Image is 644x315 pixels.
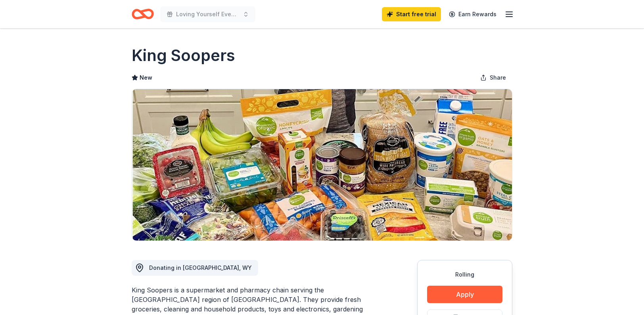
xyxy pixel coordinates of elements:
h1: King Soopers [132,44,235,67]
span: New [140,73,152,82]
div: Rolling [427,270,502,279]
a: Start free trial [382,7,441,21]
button: Apply [427,286,502,303]
span: Loving Yourself Event – Youth Suicide Prevention & Mental Health Awareness [176,10,240,19]
img: Image for King Soopers [132,89,512,241]
button: Share [474,70,512,86]
span: Donating in [GEOGRAPHIC_DATA], WY [149,264,252,271]
button: Loving Yourself Event – Youth Suicide Prevention & Mental Health Awareness [160,6,255,22]
a: Earn Rewards [444,7,501,21]
span: Share [490,73,506,82]
a: Home [132,5,154,23]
